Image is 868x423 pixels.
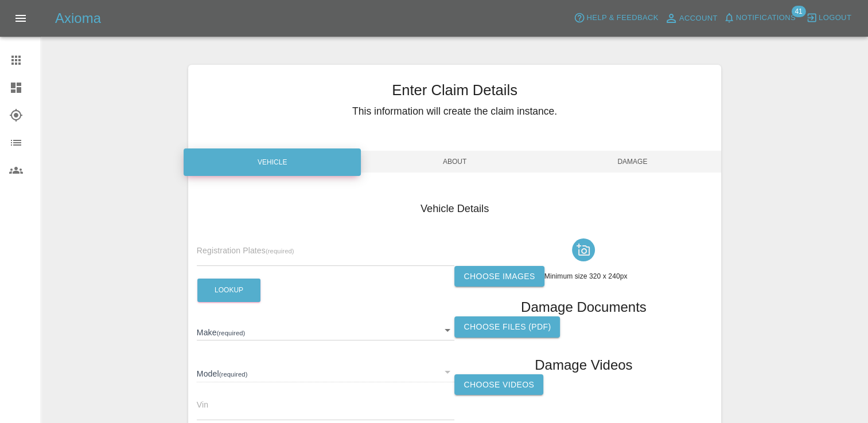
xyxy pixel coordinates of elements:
h1: Damage Documents [521,298,647,316]
button: Lookup [197,279,260,302]
a: Account [661,9,721,28]
h3: Enter Claim Details [188,79,721,101]
label: Choose files (pdf) [454,316,560,338]
span: Registration Plates [197,246,294,255]
span: Notifications [736,11,796,25]
button: Notifications [721,9,799,27]
button: Logout [803,9,854,27]
h5: Axioma [55,9,101,28]
h1: Damage Videos [535,356,632,374]
span: Logout [819,11,851,25]
span: 41 [791,6,805,17]
button: Open drawer [7,5,34,32]
small: (required) [266,248,294,254]
label: Choose images [454,266,544,287]
h5: This information will create the claim instance. [188,104,721,119]
button: Help & Feedback [571,9,661,27]
label: Choose Videos [454,374,543,395]
span: Damage [543,151,721,173]
div: Vehicle [184,148,361,176]
span: Minimum size 320 x 240px [544,272,628,280]
span: Account [679,12,718,25]
h4: Vehicle Details [197,201,713,217]
span: Help & Feedback [586,11,658,25]
span: About [366,151,544,173]
span: Vin [197,400,208,409]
